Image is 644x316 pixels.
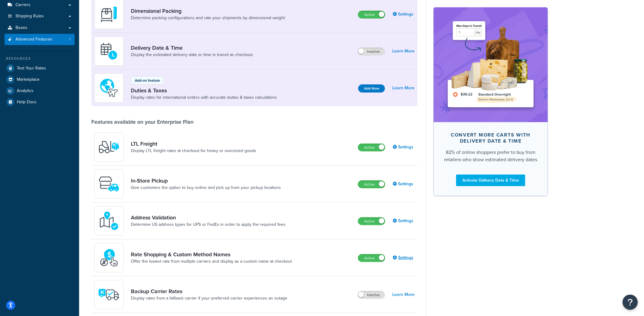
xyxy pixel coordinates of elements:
[131,8,285,14] a: Dimensional Packing
[5,56,75,61] div: Resources
[443,132,538,144] div: Convert more carts with delivery date & time
[16,14,44,19] span: Shipping Rules
[131,214,285,221] a: Address Validation
[131,251,292,258] a: Rate Shopping & Custom Method Names
[392,84,415,92] a: Learn More
[5,22,75,34] a: Boxes
[131,288,287,295] a: Backup Carrier Rates
[5,34,75,45] a: Advanced Features7
[131,140,256,147] a: LTL Freight
[358,218,385,225] label: Active
[358,144,385,151] label: Active
[5,34,75,45] li: Advanced Features
[358,84,385,93] button: Add Now
[131,258,292,265] a: Offer the lowest rate from multiple carriers and display as a custom name at checkout
[131,87,277,94] a: Duties & Taxes
[98,4,120,25] img: DTVBYsAAAAAASUVORK5CYII=
[358,254,385,262] label: Active
[98,284,120,305] img: icon-duo-feat-backup-carrier-4420b188.png
[17,88,33,94] span: Analytics
[135,78,160,83] p: Add-on feature
[443,148,538,163] div: 82% of online shoppers prefer to buy from retailers who show estimated delivery dates
[358,181,385,188] label: Active
[131,94,277,101] a: Display rates for international orders with accurate duties & taxes calculations
[393,217,415,225] a: Settings
[16,37,52,42] span: Advanced Features
[131,52,254,58] a: Display the estimated delivery date or time in transit as checkout.
[16,2,30,8] span: Carriers
[392,47,415,55] a: Learn More
[17,66,46,71] span: Test Your Rates
[131,44,254,51] a: Delivery Date & Time
[623,295,638,310] button: Open Resource Center
[131,222,285,228] a: Determine US address types for UPS or FedEx in order to apply the required fees
[131,15,285,21] a: Determine packing configurations and rate your shipments by dimensional weight
[98,173,120,195] img: wfgcfpwTIucLEAAAAASUVORK5CYII=
[358,291,385,299] label: Inactive
[358,11,385,18] label: Active
[98,41,120,62] img: gfkeb5ejjkALwAAAABJRU5ErkJggg==
[5,63,75,74] a: Test Your Rates
[17,100,37,105] span: Help Docs
[456,174,525,186] a: Activate Delivery Date & Time
[91,119,194,125] div: Features available on your Enterprise Plan
[98,137,120,158] img: y79ZsPf0fXUFUhFXDzUgf+ktZg5F2+ohG75+v3d2s1D9TjoU8PiyCIluIjV41seZevKCRuEjTPPOKHJsQcmKCXGdfprl3L4q7...
[5,97,75,108] a: Help Docs
[98,247,120,268] img: icon-duo-feat-rate-shopping-ecdd8bed.png
[5,11,75,22] a: Shipping Rules
[17,77,40,82] span: Marketplace
[98,77,120,99] img: icon-duo-feat-landed-cost-7136b061.png
[393,180,415,188] a: Settings
[443,16,539,113] img: feature-image-ddt-36eae7f7280da8017bfb280eaccd9c446f90b1fe08728e4019434db127062ab4.png
[393,10,415,19] a: Settings
[131,295,287,301] a: Display rates from a fallback carrier if your preferred carrier experiences an outage
[392,290,415,299] a: Learn More
[131,148,256,154] a: Display LTL freight rates at checkout for heavy or oversized goods
[5,85,75,96] a: Analytics
[16,25,27,30] span: Boxes
[358,48,385,55] label: Inactive
[98,210,120,232] img: kIG8fy0lQAAAABJRU5ErkJggg==
[393,254,415,262] a: Settings
[131,177,281,184] a: In-Store Pickup
[131,185,281,191] a: Give customers the option to buy online and pick up from your pickup locations
[393,143,415,151] a: Settings
[5,74,75,85] a: Marketplace
[69,37,71,42] span: 7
